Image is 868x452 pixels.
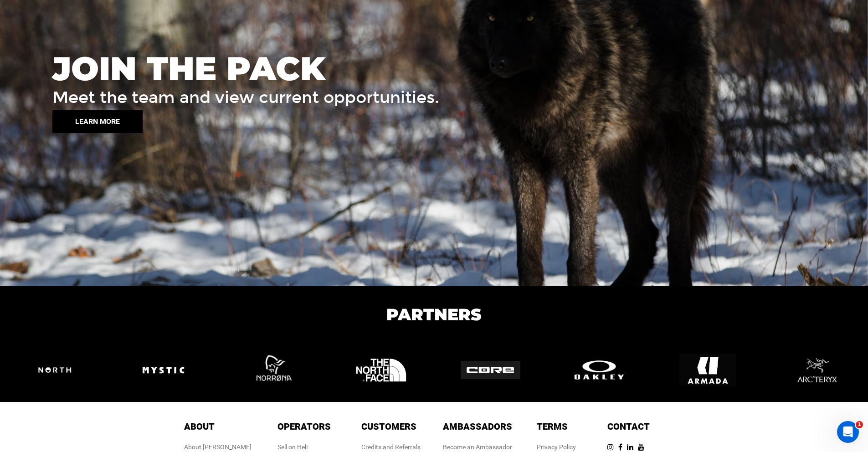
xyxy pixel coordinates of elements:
iframe: Intercom live chat [837,421,859,443]
img: logo [244,342,301,399]
a: Privacy Policy [537,443,576,451]
span: Customers [361,421,416,432]
button: LEARN MORE [52,110,143,133]
a: Become an Ambassador [443,443,512,451]
span: 1 [856,421,863,428]
div: Sell on Heli [277,442,331,452]
div: About [PERSON_NAME] [184,442,252,452]
img: logo [570,358,629,381]
span: Ambassadors [443,421,512,432]
a: LEARN MORE [52,110,861,133]
span: Contact [607,421,650,432]
img: logo [135,342,192,399]
span: About [184,421,215,432]
img: logo [679,342,736,399]
span: Terms [537,421,568,432]
img: logo [788,342,845,399]
img: logo [461,361,520,379]
a: Credits and Referrals [361,443,421,451]
h1: JOIN THE PACK [52,52,861,85]
p: Meet the team and view current opportunities. [52,89,861,106]
img: logo [25,354,84,385]
img: logo [353,342,410,399]
span: Operators [277,421,331,432]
